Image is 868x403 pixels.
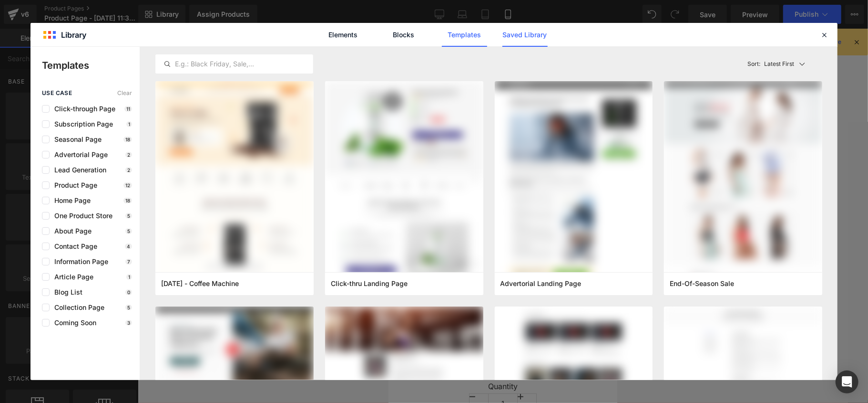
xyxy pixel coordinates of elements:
[50,288,82,296] span: Blog List
[161,279,239,288] span: Thanksgiving - Coffee Machine
[50,181,97,189] span: Product Page
[50,304,104,311] span: Collection Page
[50,212,112,220] span: One Product Store
[13,212,63,263] a: Plantillas para aumentar la altura
[50,319,96,327] span: Coming Soon
[50,151,108,159] span: Advertorial Page
[125,320,132,326] p: 3
[125,152,132,158] p: 2
[22,326,65,346] span: Default Title
[30,28,92,37] span: Assign a product
[41,273,188,284] a: Plantillas para aumentar la altura
[124,106,132,112] p: 11
[50,105,115,113] span: Click-through Page
[117,90,132,96] span: Clear
[442,23,487,47] a: Templates
[50,197,91,204] span: Home Page
[381,23,427,47] a: Blocks
[50,136,102,143] span: Seasonal Page
[125,213,132,219] p: 5
[126,121,132,127] p: 1
[65,212,115,260] img: Plantillas para aumentar la altura
[65,212,118,263] a: Plantillas para aumentar la altura
[126,274,132,280] p: 1
[42,90,72,96] span: use case
[50,120,113,128] span: Subscription Page
[12,353,217,365] label: Quantity
[125,167,132,173] p: 2
[82,289,114,297] span: S/. 109.00
[125,244,132,249] p: 4
[42,58,140,73] p: Templates
[748,61,761,67] span: Sort:
[50,258,108,265] span: Information Page
[670,279,734,288] span: End-Of-Season Sale
[50,227,92,235] span: About Page
[50,166,106,174] span: Lead Generation
[50,273,93,281] span: Article Page
[125,305,132,310] p: 5
[12,314,217,325] label: Title
[30,27,215,50] span: and use this template to present it on live store
[13,160,63,211] a: Plantillas para aumentar la altura
[118,288,147,299] span: S/. 79.00
[50,243,97,250] span: Contact Page
[65,160,116,211] a: Plantillas para aumentar la altura
[765,60,795,68] p: Latest First
[502,23,548,47] a: Saved Library
[836,371,858,393] div: Open Intercom Messenger
[118,160,168,211] a: Plantillas para aumentar la altura
[53,29,176,152] img: Plantillas para aumentar la altura
[123,198,132,203] p: 18
[125,259,132,265] p: 7
[500,279,582,288] span: Advertorial Landing Page
[156,58,313,70] input: E.g.: Black Friday, Sale,...
[321,23,366,47] a: Elements
[123,137,132,142] p: 18
[123,182,132,188] p: 12
[13,160,61,208] img: Plantillas para aumentar la altura
[118,160,165,208] img: Plantillas para aumentar la altura
[125,228,132,234] p: 5
[13,212,61,260] img: Plantillas para aumentar la altura
[125,289,132,295] p: 0
[744,54,823,74] button: Latest FirstSort:Latest First
[65,160,113,208] img: Plantillas para aumentar la altura
[331,279,408,288] span: Click-thru Landing Page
